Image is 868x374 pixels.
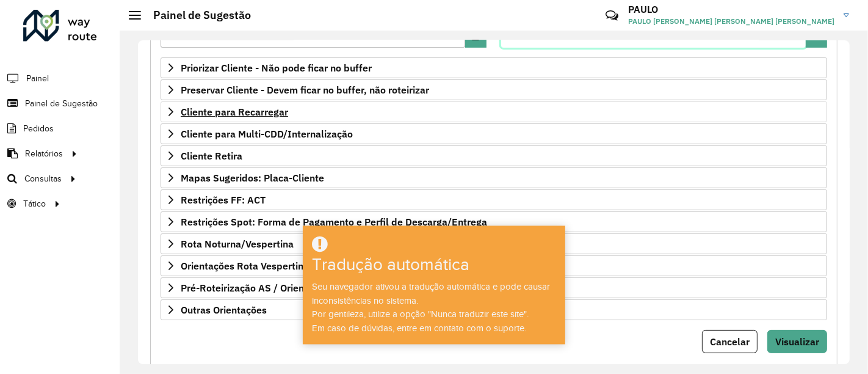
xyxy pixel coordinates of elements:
a: Mapas Sugeridos: Placa-Cliente [161,167,827,188]
font: Restrições FF: ACT [181,194,266,206]
font: Pré-Roteirização AS / Orientações [181,282,334,294]
font: Cancelar [710,335,750,348]
a: Rota Noturna/Vespertina [161,233,827,254]
a: Restrições Spot: Forma de Pagamento e Perfil de Descarga/Entrega [161,211,827,232]
font: Outras Orientações [181,304,267,316]
font: PAULO [628,3,658,15]
font: Painel de Sugestão [25,99,98,108]
font: Cliente para Multi-CDD/Internalização [181,128,353,140]
font: Priorizar Cliente - Não pode ficar no buffer [181,62,372,74]
font: Painel de Sugestão [153,8,251,22]
a: Restrições FF: ACT [161,189,827,210]
a: Cliente Retira [161,145,827,166]
a: Cliente para Multi-CDD/Internalização [161,123,827,144]
font: PAULO [PERSON_NAME] [PERSON_NAME] [PERSON_NAME] [628,16,834,26]
font: Rota Noturna/Vespertina [181,238,294,250]
a: Preservar Cliente - Devem ficar no buffer, não roteirizar [161,79,827,100]
font: Mapas Sugeridos: Placa-Cliente [181,172,324,184]
font: Cliente para Recarregar [181,106,288,118]
font: Em caso de dúvidas, entre em contato com o suporte. [312,323,526,333]
font: Cliente Retira [181,150,242,162]
a: Priorizar Cliente - Não pode ficar no buffer [161,57,827,78]
font: Tradução automática [312,255,469,274]
a: Contato Rápido [599,2,625,29]
a: Cliente para Recarregar [161,101,827,122]
font: Tático [23,199,46,208]
font: Painel [26,74,49,83]
button: Visualizar [767,330,827,353]
font: Visualizar [775,335,819,348]
font: Pedidos [23,124,54,133]
a: Pré-Roteirização AS / Orientações [161,277,827,298]
font: Consultas [24,174,62,183]
font: Por gentileza, utilize a opção "Nunca traduzir este site". [312,309,529,319]
font: Orientações Rota Vespertina Janela de horário extraordinário [181,260,457,272]
a: Outras Orientações [161,299,827,320]
font: Seu navegador ativou a tradução automática e pode causar inconsistências no sistema. [312,282,550,306]
a: Orientações Rota Vespertina Janela de horário extraordinário [161,255,827,276]
button: Cancelar [702,330,758,353]
font: Relatórios [25,149,63,158]
font: Restrições Spot: Forma de Pagamento e Perfil de Descarga/Entrega [181,216,487,228]
font: Preservar Cliente - Devem ficar no buffer, não roteirizar [181,84,429,96]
